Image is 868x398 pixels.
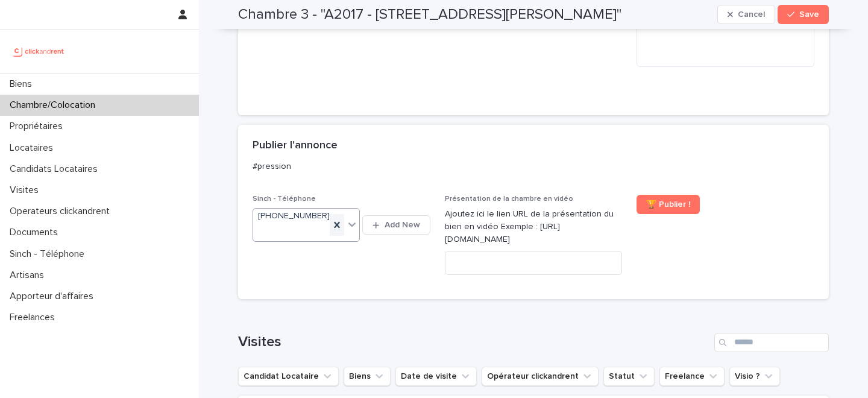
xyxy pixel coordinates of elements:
span: 🏆 Publier ! [646,200,690,209]
button: Add New [362,215,430,235]
button: Visio ? [729,367,780,386]
span: [PHONE_NUMBER] [258,210,330,223]
p: Chambre/Colocation [5,99,105,111]
p: Ajoutez ici le lien URL de la présentation du bien en vidéo Exemple : [URL][DOMAIN_NAME] [445,208,623,245]
span: Cancel [738,10,765,19]
span: Sinch - Téléphone [253,195,316,203]
p: Sinch - Téléphone [5,248,94,260]
button: Cancel [717,5,775,24]
h1: Visites [238,333,709,351]
span: Save [799,10,819,19]
p: Freelances [5,312,64,323]
button: Biens [344,367,391,386]
button: Freelance [659,367,725,386]
p: Candidats Locataires [5,163,107,175]
h2: Chambre 3 - "A2017 - [STREET_ADDRESS][PERSON_NAME]" [238,6,621,24]
button: Statut [603,367,655,386]
span: Présentation de la chambre en vidéo [445,195,573,203]
p: Locataires [5,142,63,154]
a: 🏆 Publier ! [637,195,700,214]
button: Date de visite [395,367,477,386]
p: Apporteur d'affaires [5,291,103,302]
p: Biens [5,78,42,90]
p: #pression [253,161,810,172]
p: Operateurs clickandrent [5,206,119,217]
span: Add New [385,221,420,229]
input: Search [714,333,829,352]
button: Opérateur clickandrent [482,367,599,386]
button: Candidat Locataire [238,367,339,386]
p: Artisans [5,270,54,281]
p: Visites [5,185,48,196]
h2: Publier l'annonce [253,139,338,153]
p: Propriétaires [5,121,72,132]
img: UCB0brd3T0yccxBKYDjQ [10,39,68,63]
button: Save [778,5,829,24]
p: Documents [5,227,68,238]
